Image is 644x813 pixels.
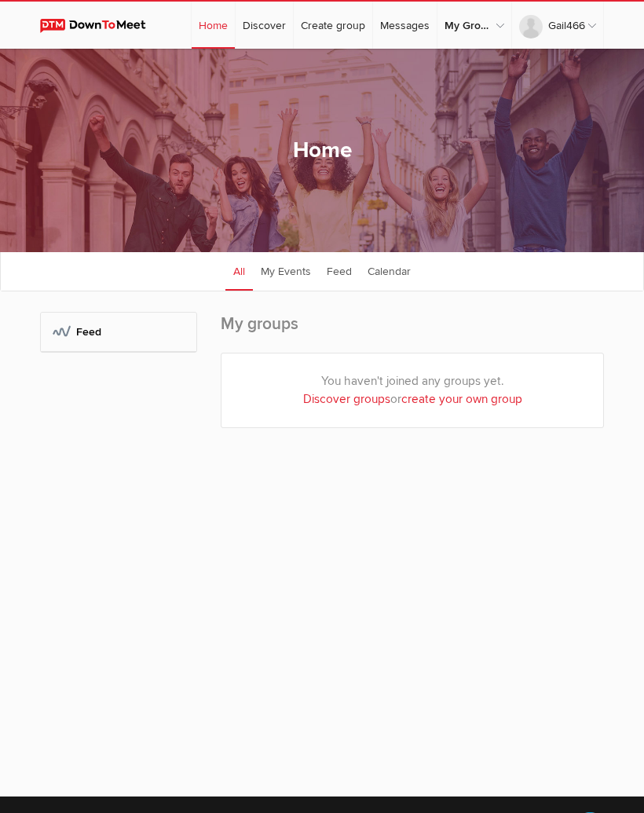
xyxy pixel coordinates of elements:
[512,2,603,49] a: Gail466
[319,251,360,291] a: Feed
[294,2,372,49] a: Create group
[293,134,352,167] h1: Home
[303,392,390,407] a: Discover groups
[221,353,603,427] div: You haven't joined any groups yet. or
[225,251,253,291] a: All
[373,2,437,49] a: Messages
[236,2,293,49] a: Discover
[437,2,511,49] a: My Groups
[401,392,522,407] a: create your own group
[40,19,160,33] img: DownToMeet
[53,313,185,351] h2: Feed
[253,251,319,291] a: My Events
[360,251,419,291] a: Calendar
[221,312,604,353] h2: My groups
[192,2,235,49] a: Home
